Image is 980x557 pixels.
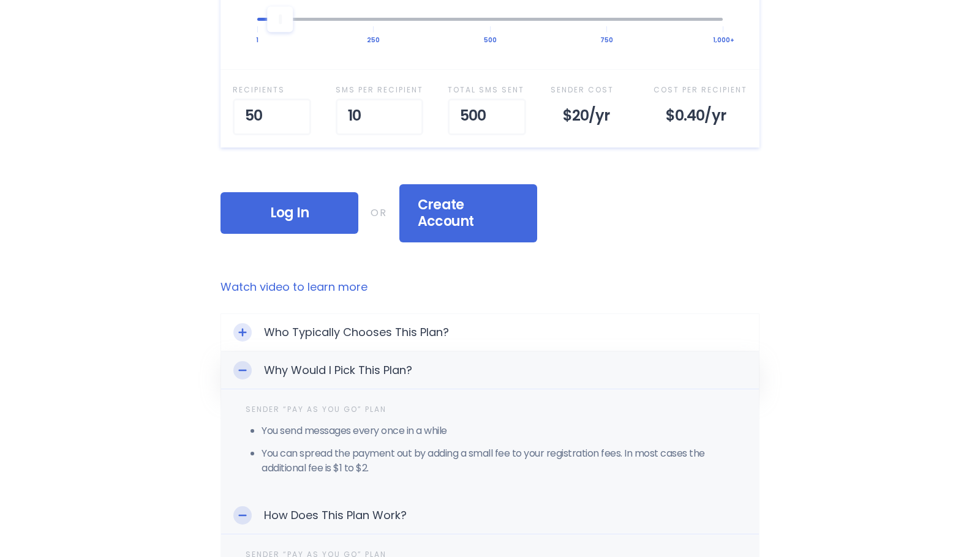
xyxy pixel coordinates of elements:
[399,184,537,242] div: Create Account
[654,82,747,98] div: Cost Per Recipient
[336,99,423,135] div: 10
[221,352,759,389] div: Toggle ExpandWhy Would I Pick This Plan?
[221,314,759,351] div: Toggle ExpandWho Typically Chooses This Plan?
[233,323,252,342] div: Toggle Expand
[262,446,734,476] li: You can spread the payment out by adding a small fee to your registration fees. In most cases the...
[233,99,311,135] div: 50
[246,402,734,417] div: Sender “Pay As You Go” Plan
[239,204,340,222] span: Log In
[654,99,747,135] div: $0.40 /yr
[233,82,311,98] div: Recipient s
[448,82,526,98] div: Total SMS Sent
[551,99,629,135] div: $20 /yr
[221,497,759,534] div: Toggle ExpandHow Does This Plan Work?
[233,506,252,525] div: Toggle Expand
[551,82,629,98] div: Sender Cost
[221,279,759,295] a: Watch video to learn more
[233,361,252,379] div: Toggle Expand
[336,82,423,98] div: SMS per Recipient
[221,192,358,234] div: Log In
[448,99,526,135] div: 500
[418,196,519,230] span: Create Account
[262,424,734,438] li: You send messages every once in a while
[371,205,387,221] div: OR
